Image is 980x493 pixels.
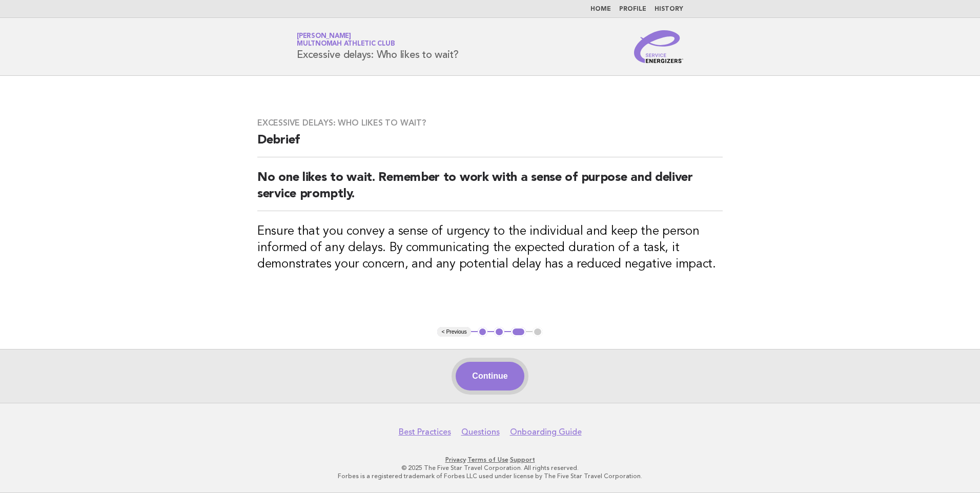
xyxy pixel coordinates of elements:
a: Home [590,6,611,12]
a: Profile [619,6,646,12]
a: Terms of Use [467,456,508,463]
a: Support [510,456,535,463]
button: 3 [511,327,526,337]
a: Best Practices [399,427,451,437]
a: Onboarding Guide [510,427,582,437]
a: History [655,6,683,12]
span: Multnomah Athletic Club [297,41,395,48]
p: © 2025 The Five Star Travel Corporation. All rights reserved. [176,464,804,472]
a: Privacy [445,456,466,463]
h2: No one likes to wait. Remember to work with a sense of purpose and deliver service promptly. [257,170,723,211]
button: < Previous [437,327,471,337]
img: Service Energizers [634,30,683,63]
p: · · [176,456,804,464]
button: 1 [478,327,488,337]
p: Forbes is a registered trademark of Forbes LLC used under license by The Five Star Travel Corpora... [176,472,804,480]
button: Continue [456,362,524,391]
h3: Ensure that you convey a sense of urgency to the individual and keep the person informed of any d... [257,223,723,273]
button: 2 [494,327,504,337]
h3: Excessive delays: Who likes to wait? [257,118,723,128]
h1: Excessive delays: Who likes to wait? [297,33,459,60]
a: [PERSON_NAME]Multnomah Athletic Club [297,33,395,47]
h2: Debrief [257,132,723,157]
a: Questions [461,427,500,437]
